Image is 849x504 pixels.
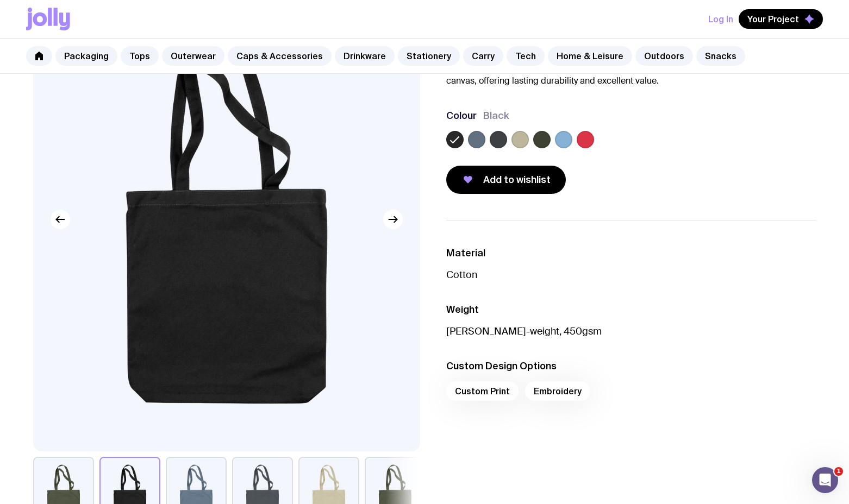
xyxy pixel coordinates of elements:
a: Outdoors [635,46,693,66]
span: 1 [834,467,843,476]
a: Tops [121,46,159,66]
button: Your Project [739,9,823,29]
p: Cotton [446,268,816,281]
span: Black [483,109,509,122]
h3: Weight [446,303,816,316]
span: Add to wishlist [483,173,551,186]
button: Log In [708,9,733,29]
a: Carry [463,46,503,66]
a: Outerwear [162,46,224,66]
a: Caps & Accessories [228,46,332,66]
a: Tech [507,46,545,66]
button: Add to wishlist [446,166,566,194]
p: A sturdy, everyday essential, the Staple Tote is crafted from heavyweight 450gsm cotton canvas, o... [446,61,816,87]
a: Stationery [398,46,460,66]
h3: Colour [446,109,477,122]
a: Snacks [696,46,745,66]
span: Your Project [747,14,799,24]
a: Drinkware [335,46,395,66]
a: Home & Leisure [548,46,632,66]
p: [PERSON_NAME]-weight, 450gsm [446,325,816,338]
h3: Custom Design Options [446,360,816,373]
h3: Material [446,247,816,260]
a: Packaging [55,46,117,66]
iframe: Intercom live chat [812,467,838,493]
